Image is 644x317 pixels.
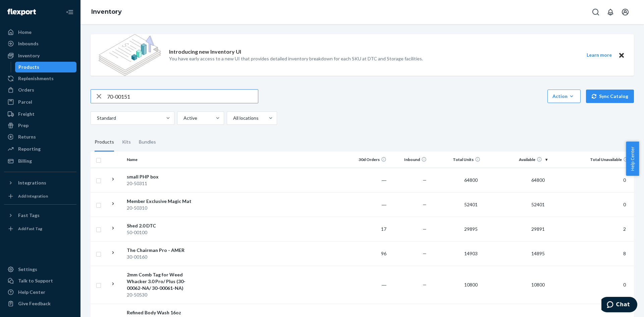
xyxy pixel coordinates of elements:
button: Open Search Box [589,5,602,19]
button: Close Navigation [63,5,76,19]
div: Returns [18,134,36,140]
div: 20-50311 [127,180,197,187]
div: Replenishments [18,75,54,82]
span: 14903 [462,251,480,256]
th: Available [483,152,550,168]
th: 30d Orders [349,152,389,168]
input: Search inventory by name or sku [107,90,258,103]
button: Open notifications [604,5,617,19]
span: — [423,177,427,183]
span: — [423,202,427,207]
a: Billing [4,156,76,166]
div: The Chairman Pro - AMER [127,247,197,254]
button: Help Center [626,142,639,176]
td: 17 [349,217,389,241]
a: Add Fast Tag [4,223,76,234]
div: 2mm Comb Tag for Weed Whacker 3.0 Pro/ Plus (30-00062-NA/ 30-00061-NA) [127,271,197,292]
div: Member Exclusive Magic Mat [127,198,197,205]
a: Orders [4,85,76,95]
div: Inbounds [18,40,39,47]
div: Shed 2.0 DTC [127,222,197,229]
span: — [423,282,427,287]
div: Integrations [18,179,46,186]
td: 96 [349,241,389,266]
div: Add Integration [18,193,48,199]
p: Introducing new Inventory UI [169,48,241,56]
button: Fast Tags [4,210,76,221]
div: Home [18,29,32,36]
div: 50-00100 [127,229,197,236]
div: Products [95,133,114,152]
div: small PHP box [127,173,197,180]
span: 0 [621,202,629,207]
a: Inventory [91,8,122,15]
span: 8 [621,251,629,256]
a: Help Center [4,287,76,298]
div: Settings [18,266,37,273]
div: 20-50530 [127,292,197,298]
button: Sync Catalog [586,90,634,103]
a: Replenishments [4,73,76,84]
img: new-reports-banner-icon.82668bd98b6a51aee86340f2a7b77ae3.png [99,34,161,76]
div: Kits [122,133,131,152]
span: 0 [621,282,629,287]
button: Talk to Support [4,275,76,286]
button: Close [617,51,626,59]
div: Talk to Support [18,277,53,284]
iframe: Opens a widget where you can chat to one of our agents [601,297,637,314]
div: Action [552,93,576,100]
th: Total Units [429,152,483,168]
div: Billing [18,158,32,164]
td: ― [349,192,389,217]
span: — [423,226,427,232]
span: 52401 [529,202,547,207]
th: Name [124,152,200,168]
span: 52401 [462,202,480,207]
input: All locations [232,115,233,121]
a: Freight [4,109,76,119]
div: Help Center [18,289,45,296]
div: 30-00160 [127,254,197,260]
p: You have early access to a new UI that provides detailed inventory breakdown for each SKU at DTC ... [169,55,423,62]
button: Action [547,90,581,103]
div: Reporting [18,146,41,152]
button: Learn more [582,51,616,59]
a: Home [4,27,76,38]
div: Orders [18,87,34,93]
a: Returns [4,131,76,142]
a: Reporting [4,144,76,154]
div: Give Feedback [18,300,51,307]
span: 0 [621,177,629,183]
span: 64800 [529,177,547,183]
div: 20-50310 [127,205,197,211]
div: Inventory [18,52,40,59]
a: Add Integration [4,191,76,202]
td: ― [349,168,389,192]
div: Parcel [18,99,32,105]
th: Inbound [389,152,429,168]
div: Fast Tags [18,212,40,219]
a: Settings [4,264,76,275]
a: Parcel [4,97,76,107]
button: Give Feedback [4,298,76,309]
span: 29891 [529,226,547,232]
button: Open account menu [619,5,632,19]
div: Products [18,64,39,70]
span: 64800 [462,177,480,183]
span: 10800 [529,282,547,287]
img: Flexport logo [7,9,36,15]
span: 14895 [529,251,547,256]
a: Products [15,62,77,72]
input: Standard [96,115,97,121]
span: 10800 [462,282,480,287]
a: Inbounds [4,38,76,49]
span: 2 [621,226,629,232]
div: Add Fast Tag [18,226,42,231]
span: — [423,251,427,256]
div: Prep [18,122,29,129]
input: Active [183,115,183,121]
div: Freight [18,111,35,117]
a: Inventory [4,50,76,61]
